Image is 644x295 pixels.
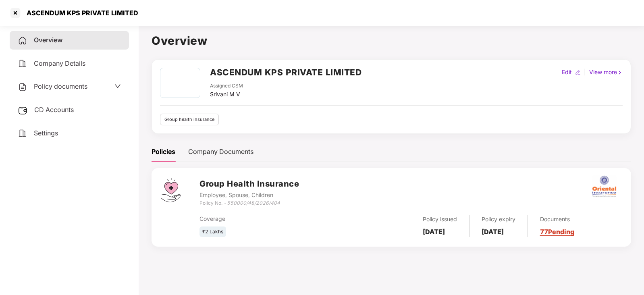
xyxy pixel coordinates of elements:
span: CD Accounts [34,106,74,114]
a: 77 Pending [540,228,574,236]
div: Company Documents [188,147,253,157]
b: [DATE] [423,228,445,236]
div: Policy issued [423,215,457,224]
div: Policy expiry [482,215,515,224]
div: ₹2 Lakhs [199,226,226,237]
div: View more [588,68,624,77]
i: 550000/48/2026/404 [227,200,280,206]
img: svg+xml;base64,PHN2ZyB4bWxucz0iaHR0cDovL3d3dy53My5vcmcvMjAwMC9zdmciIHdpZHRoPSI0Ny43MTQiIGhlaWdodD... [161,178,181,202]
div: Group health insurance [160,114,219,125]
img: svg+xml;base64,PHN2ZyB4bWxucz0iaHR0cDovL3d3dy53My5vcmcvMjAwMC9zdmciIHdpZHRoPSIyNCIgaGVpZ2h0PSIyNC... [18,36,27,46]
div: Coverage [199,214,340,223]
div: Edit [560,68,573,77]
div: Documents [540,215,574,224]
div: ASCENDUM KPS PRIVATE LIMITED [22,9,138,17]
div: Assigned CSM [210,82,243,90]
div: Policy No. - [199,199,299,207]
img: rightIcon [617,70,623,75]
img: svg+xml;base64,PHN2ZyB4bWxucz0iaHR0cDovL3d3dy53My5vcmcvMjAwMC9zdmciIHdpZHRoPSIyNCIgaGVpZ2h0PSIyNC... [18,129,27,138]
img: oi.png [590,172,618,200]
b: [DATE] [482,228,504,236]
div: Srivani M V [210,90,243,99]
h2: ASCENDUM KPS PRIVATE LIMITED [210,66,361,79]
img: svg+xml;base64,PHN2ZyB3aWR0aD0iMjUiIGhlaWdodD0iMjQiIHZpZXdCb3g9IjAgMCAyNSAyNCIgZmlsbD0ibm9uZSIgeG... [18,106,28,115]
h1: Overview [152,32,631,50]
span: Company Details [34,59,85,67]
span: Overview [34,36,62,44]
div: Policies [152,147,175,157]
div: Employee, Spouse, Children [199,191,299,199]
h3: Group Health Insurance [199,178,299,190]
span: Settings [34,129,58,137]
img: svg+xml;base64,PHN2ZyB4bWxucz0iaHR0cDovL3d3dy53My5vcmcvMjAwMC9zdmciIHdpZHRoPSIyNCIgaGVpZ2h0PSIyNC... [18,82,27,92]
img: svg+xml;base64,PHN2ZyB4bWxucz0iaHR0cDovL3d3dy53My5vcmcvMjAwMC9zdmciIHdpZHRoPSIyNCIgaGVpZ2h0PSIyNC... [18,59,27,69]
img: editIcon [575,70,581,75]
div: | [582,68,588,77]
span: down [114,83,121,89]
span: Policy documents [34,82,87,90]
